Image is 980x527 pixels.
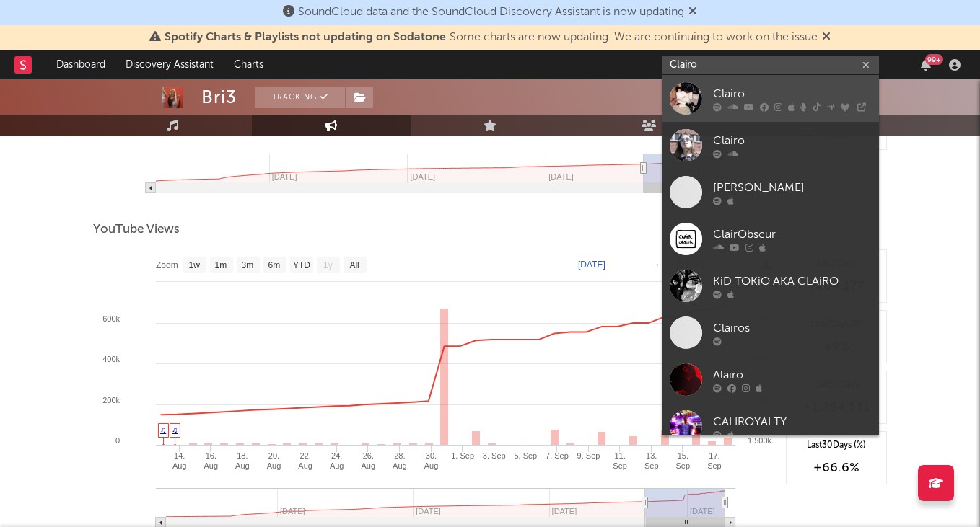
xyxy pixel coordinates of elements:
[102,314,120,323] text: 600k
[794,439,879,452] div: Last 30 Days (%)
[93,221,180,239] span: YouTube Views
[189,260,201,270] text: 1w
[424,451,439,470] text: 30. Aug
[662,75,879,122] a: Clairo
[925,54,943,65] div: 99 +
[349,260,359,270] text: All
[713,179,872,196] div: [PERSON_NAME]
[794,459,879,477] div: +66.6 %
[156,260,178,270] text: Zoom
[46,50,115,79] a: Dashboard
[546,451,569,460] text: 7. Sep
[323,260,333,270] text: 1y
[102,355,120,363] text: 400k
[204,451,219,470] text: 16. Aug
[644,451,659,470] text: 13. Sep
[172,425,178,434] a: ♫
[662,403,879,450] a: CALIROYALTY
[713,85,872,102] div: Clairo
[165,32,446,43] span: Spotify Charts & Playlists not updating on Sodatone
[165,32,818,43] span: : Some charts are now updating. We are continuing to work on the issue
[713,273,872,290] div: KiD TOKiO AKA CLAiRO
[662,169,879,216] a: [PERSON_NAME]
[822,32,831,43] span: Dismiss
[362,451,376,470] text: 26. Aug
[201,87,237,108] div: Bri3
[713,226,872,243] div: ClairObscur
[298,6,684,18] span: SoundCloud data and the SoundCloud Discovery Assistant is now updating
[115,50,224,79] a: Discovery Assistant
[293,260,310,270] text: YTD
[662,122,879,169] a: Clairo
[115,436,120,445] text: 0
[662,309,879,356] a: Clairos
[451,451,474,460] text: 1. Sep
[748,436,772,445] text: 1 500k
[267,451,281,470] text: 20. Aug
[160,425,166,434] a: ♫
[676,451,691,470] text: 15. Sep
[713,366,872,384] div: Alairo
[483,451,506,460] text: 3. Sep
[713,132,872,149] div: Clairo
[713,319,872,337] div: Clairos
[613,451,627,470] text: 11. Sep
[393,451,407,470] text: 28. Aug
[242,260,254,270] text: 3m
[688,6,697,18] span: Dismiss
[172,451,187,470] text: 14. Aug
[255,87,345,108] button: Tracking
[707,451,722,470] text: 17. Sep
[921,59,931,71] button: 99+
[652,260,660,270] text: →
[662,262,879,309] a: KiD TOKiO AKA CLAiRO
[224,50,274,79] a: Charts
[662,216,879,262] a: ClairObscur
[268,260,281,270] text: 6m
[215,260,227,270] text: 1m
[713,413,872,430] div: CALIROYALTY
[235,451,250,470] text: 18. Aug
[514,451,537,460] text: 5. Sep
[577,451,600,460] text: 9. Sep
[662,356,879,403] a: Alairo
[578,260,605,270] text: [DATE]
[330,451,344,470] text: 24. Aug
[102,396,120,404] text: 200k
[298,451,312,470] text: 22. Aug
[662,56,879,74] input: Search for artists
